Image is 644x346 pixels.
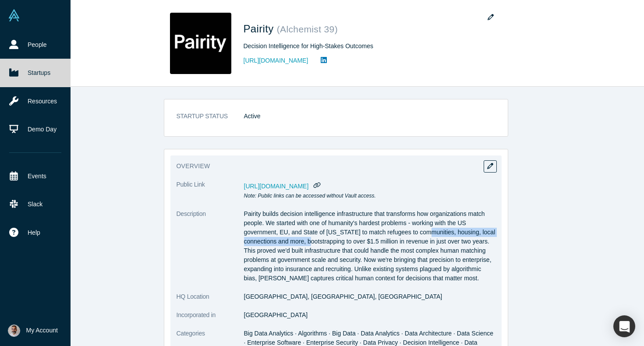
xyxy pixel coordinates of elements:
[244,183,309,190] span: [URL][DOMAIN_NAME]
[244,23,277,35] span: Pairity
[177,209,244,292] dt: Description
[28,228,40,237] span: Help
[244,42,489,51] div: Decision Intelligence for High-Stakes Outcomes
[177,311,244,329] dt: Incorporated in
[244,209,495,283] p: Pairity builds decision intelligence infrastructure that transforms how organizations match peopl...
[177,162,483,171] h3: overview
[277,24,338,34] small: ( Alchemist 39 )
[244,311,495,320] dd: [GEOGRAPHIC_DATA]
[170,13,231,74] img: Pairity's Logo
[8,325,20,337] img: Gotam Bhardwaj's Account
[177,292,244,311] dt: HQ Location
[244,112,495,121] dd: Active
[244,292,495,301] dd: [GEOGRAPHIC_DATA], [GEOGRAPHIC_DATA], [GEOGRAPHIC_DATA]
[26,326,58,335] span: My Account
[8,325,58,337] button: My Account
[244,56,308,65] a: [URL][DOMAIN_NAME]
[177,112,244,130] dt: STARTUP STATUS
[8,9,20,21] img: Alchemist Vault Logo
[177,180,205,189] span: Public Link
[244,193,376,199] em: Note: Public links can be accessed without Vault access.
